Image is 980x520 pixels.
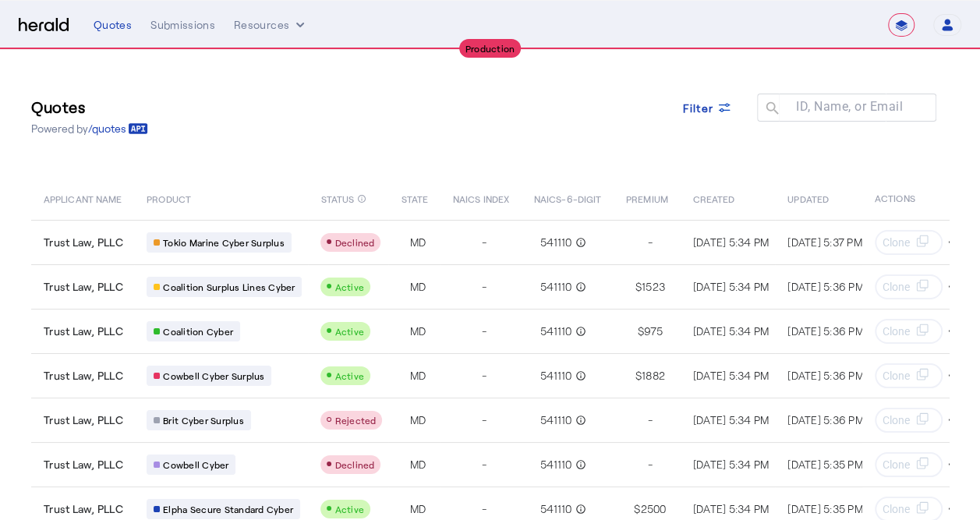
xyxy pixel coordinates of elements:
[540,235,572,250] span: 541110
[670,94,745,122] button: Filter
[482,324,486,339] span: -
[693,280,769,293] span: [DATE] 5:34 PM
[787,413,864,426] span: [DATE] 5:36 PM
[540,279,572,295] span: 541110
[334,281,364,292] span: Active
[640,501,666,517] span: 2500
[334,415,376,426] span: Rejected
[648,235,653,250] span: -
[787,280,864,293] span: [DATE] 5:36 PM
[540,412,572,428] span: 541110
[409,279,426,295] span: MD
[787,458,863,471] span: [DATE] 5:35 PM
[44,457,123,472] span: Trust Law, PLLC
[44,235,123,250] span: Trust Law, PLLC
[883,368,910,384] span: Clone
[571,324,586,339] mat-icon: info_outline
[787,235,862,249] span: [DATE] 5:37 PM
[147,190,191,206] span: PRODUCT
[459,39,522,58] div: Production
[44,324,123,339] span: Trust Law, PLLC
[482,279,486,295] span: -
[150,17,215,33] div: Submissions
[88,121,148,136] a: /quotes
[693,458,769,471] span: [DATE] 5:34 PM
[31,121,148,136] p: Powered by
[540,324,572,339] span: 541110
[883,324,910,339] span: Clone
[883,501,910,517] span: Clone
[401,190,427,206] span: STATE
[787,502,863,515] span: [DATE] 5:35 PM
[787,324,864,338] span: [DATE] 5:36 PM
[334,459,374,470] span: Declined
[44,190,122,206] span: APPLICANT NAME
[638,324,644,339] span: $
[883,457,910,472] span: Clone
[234,17,308,33] button: Resources dropdown menu
[571,412,586,428] mat-icon: info_outline
[44,279,123,295] span: Trust Law, PLLC
[482,368,486,384] span: -
[644,324,663,339] span: 975
[482,457,486,472] span: -
[334,326,364,337] span: Active
[94,17,132,33] div: Quotes
[163,503,293,515] span: Elpha Secure Standard Cyber
[482,501,486,517] span: -
[796,99,903,114] mat-label: ID, Name, or Email
[883,412,910,428] span: Clone
[163,236,285,249] span: Tokio Marine Cyber Surplus
[787,190,829,206] span: UPDATED
[648,412,653,428] span: -
[163,325,233,338] span: Coalition Cyber
[409,412,426,428] span: MD
[642,279,665,295] span: 1523
[693,235,769,249] span: [DATE] 5:34 PM
[693,190,735,206] span: CREATED
[334,504,364,515] span: Active
[534,190,601,206] span: NAICS-6-DIGIT
[163,414,244,426] span: Brit Cyber Surplus
[693,369,769,382] span: [DATE] 5:34 PM
[163,458,228,471] span: Cowbell Cyber
[875,319,943,344] button: Clone
[409,368,426,384] span: MD
[635,279,642,295] span: $
[571,368,586,384] mat-icon: info_outline
[626,190,668,206] span: PREMIUM
[44,368,123,384] span: Trust Law, PLLC
[540,501,572,517] span: 541110
[883,279,910,295] span: Clone
[357,190,366,207] mat-icon: info_outline
[875,230,943,255] button: Clone
[571,457,586,472] mat-icon: info_outline
[540,368,572,384] span: 541110
[453,190,509,206] span: NAICS INDEX
[862,176,950,220] th: ACTIONS
[875,452,943,477] button: Clone
[648,457,653,472] span: -
[320,190,354,206] span: STATUS
[409,324,426,339] span: MD
[693,502,769,515] span: [DATE] 5:34 PM
[693,324,769,338] span: [DATE] 5:34 PM
[334,370,364,381] span: Active
[875,408,943,433] button: Clone
[875,363,943,388] button: Clone
[409,501,426,517] span: MD
[334,237,374,248] span: Declined
[635,368,642,384] span: $
[482,412,486,428] span: -
[642,368,665,384] span: 1882
[163,281,295,293] span: Coalition Surplus Lines Cyber
[787,369,864,382] span: [DATE] 5:36 PM
[693,413,769,426] span: [DATE] 5:34 PM
[44,412,123,428] span: Trust Law, PLLC
[571,279,586,295] mat-icon: info_outline
[571,235,586,250] mat-icon: info_outline
[19,18,69,33] img: Herald Logo
[683,100,714,116] span: Filter
[757,100,784,119] mat-icon: search
[634,501,640,517] span: $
